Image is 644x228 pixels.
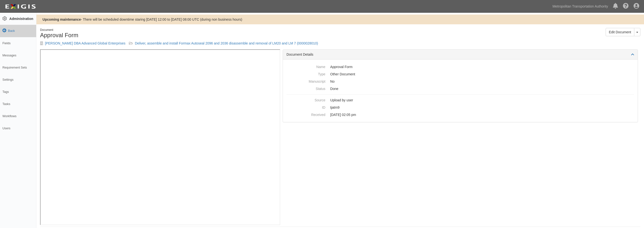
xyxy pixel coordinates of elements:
dd: Approval Form [287,63,634,70]
dt: Manuscript [287,78,325,84]
strong: Administration [9,17,33,21]
dd: Other Document [287,70,634,78]
div: Document [40,28,337,32]
dt: Name [287,63,325,69]
img: logo-5460c22ac91f19d4615b14bd174203de0afe785f0fc80cf4dbbc73dc1793850b.png [4,2,37,11]
i: Help Center - Complianz [623,3,629,9]
a: Metropolitan Transportation Authority [550,1,610,11]
dt: Source [287,96,325,103]
dt: Received [287,111,325,117]
dd: tjatm9 [287,104,634,111]
h1: Approval Form [40,32,337,38]
dt: ID [287,104,325,110]
b: Upcoming maintenance [42,18,81,21]
div: - There will be scheduled downtime staring [DATE] 12:00 to [DATE] 08:00 UTC (during non business ... [36,17,644,22]
dt: Type [287,70,325,77]
a: Deliver, assemble and install Formax Autoseal 2096 and 2036 disassemble and removal of LM20 and L... [135,41,318,45]
dd: No [287,78,634,85]
dd: Upload by user [287,96,634,104]
a: Edit Document [606,28,634,36]
dd: Done [287,85,634,92]
a: [PERSON_NAME] DBA Advanced Global Enterprises [45,41,125,45]
dt: Status [287,85,325,91]
dd: [DATE] 02:05 pm [287,111,634,118]
div: Document Details [283,50,638,60]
